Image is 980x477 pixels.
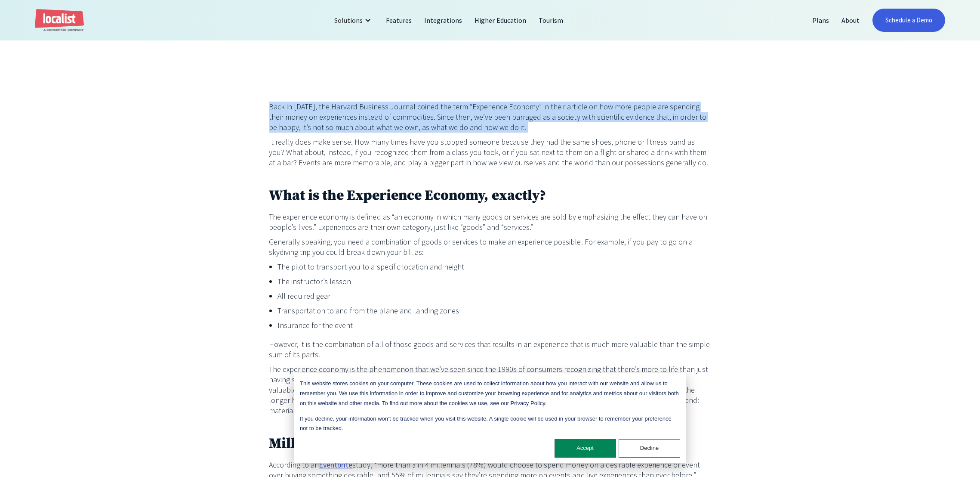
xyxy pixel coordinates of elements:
li: The pilot to transport you to a specific location and height [277,262,711,272]
li: All required gear [277,291,711,301]
div: Cookie banner [294,373,686,463]
li: Insurance for the event [277,320,711,331]
p: Generally speaking, you need a combination of goods or services to make an experience possible. F... [269,237,711,257]
p: The experience economy is defined as “an economy in which many goods or services are sold by emph... [269,212,711,232]
a: Tourism [533,10,570,31]
a: Eventbrite [319,460,352,470]
li: Transportation to and from the plane and landing zones [277,306,711,316]
a: Integrations [418,10,468,31]
p: ‍ [269,420,711,431]
p: This website stores cookies on your computer. These cookies are used to collect information about... [300,379,680,408]
h2: Millennials are leading the charge [269,435,711,453]
a: Plans [806,10,835,31]
p: However, it is the combination of all of those goods and services that results in an experience t... [269,339,711,360]
p: Back in [DATE], the Harvard Business Journal coined the term “Experience Economy” in their articl... [269,102,711,133]
a: Schedule a Demo [872,9,945,32]
li: The instructor’s lesson [277,276,711,287]
div: Solutions [328,10,380,31]
p: It really does make sense. How many times have you stopped someone because they had the same shoe... [269,137,711,168]
a: Higher Education [468,10,532,31]
div: Solutions [334,15,363,25]
p: The experience economy is the phenomenon that we’ve seen since the 1990s of consumers recognizing... [269,364,711,416]
button: Accept [555,439,616,458]
a: About [835,10,866,31]
p: ‍ [269,172,711,183]
p: If you decline, your information won’t be tracked when you visit this website. A single cookie wi... [300,414,680,434]
button: Decline [619,439,680,458]
a: home [35,9,84,32]
a: Features [380,10,418,31]
h2: What is the Experience Economy, exactly? [269,187,711,205]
